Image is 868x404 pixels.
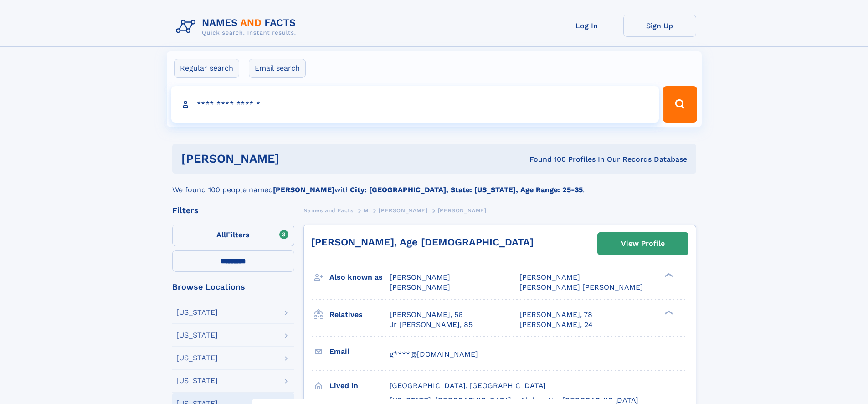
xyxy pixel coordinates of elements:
span: [PERSON_NAME] [390,273,450,281]
b: [PERSON_NAME] [273,185,334,194]
a: Log In [550,15,623,37]
label: Regular search [174,59,239,78]
a: Sign Up [623,15,696,37]
span: [PERSON_NAME] [390,283,450,291]
h3: Relatives [329,307,390,322]
a: Jr [PERSON_NAME], 85 [390,320,473,330]
div: Found 100 Profiles In Our Records Database [404,154,687,164]
div: [US_STATE] [176,332,218,339]
div: Browse Locations [172,283,294,291]
a: [PERSON_NAME], 56 [390,310,463,320]
span: M [364,207,369,214]
h3: Lived in [329,378,390,394]
div: [US_STATE] [176,377,218,384]
label: Email search [249,59,306,78]
div: [US_STATE] [176,354,218,362]
img: Logo Names and Facts [172,15,303,39]
h1: [PERSON_NAME] [181,153,405,164]
div: ❯ [663,309,673,315]
span: [PERSON_NAME] [379,207,427,214]
div: Filters [172,206,294,215]
label: Filters [172,225,294,246]
a: View Profile [598,233,688,255]
span: [PERSON_NAME] [438,207,487,214]
a: [PERSON_NAME] [379,205,427,216]
a: [PERSON_NAME], Age [DEMOGRAPHIC_DATA] [311,236,534,248]
span: [PERSON_NAME] [PERSON_NAME] [519,283,643,291]
h3: Also known as [329,270,390,285]
a: Names and Facts [303,205,354,216]
a: [PERSON_NAME], 24 [519,320,593,330]
div: [US_STATE] [176,309,218,316]
h3: Email [329,344,390,359]
button: Search Button [663,86,697,123]
a: M [364,205,369,216]
span: All [216,230,226,239]
span: [GEOGRAPHIC_DATA], [GEOGRAPHIC_DATA] [390,381,546,390]
span: [PERSON_NAME] [519,273,580,281]
div: ❯ [663,272,673,278]
input: search input [171,86,659,123]
div: We found 100 people named with . [172,174,696,195]
div: View Profile [621,233,665,254]
a: [PERSON_NAME], 78 [519,310,592,320]
b: City: [GEOGRAPHIC_DATA], State: [US_STATE], Age Range: 25-35 [350,185,583,194]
